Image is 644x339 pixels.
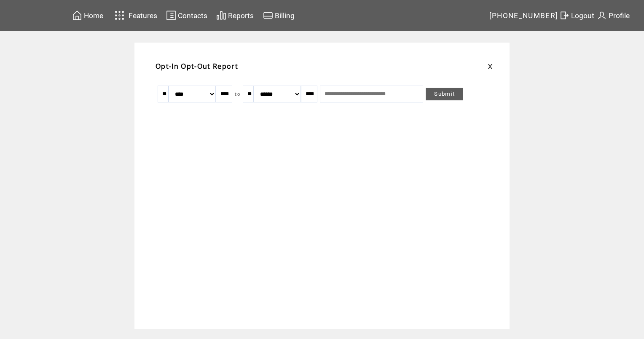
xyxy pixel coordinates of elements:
[609,11,630,20] span: Profile
[72,10,82,21] img: home.svg
[216,10,226,21] img: chart.svg
[426,88,463,100] a: Submit
[156,62,238,71] span: Opt-In Opt-Out Report
[178,11,207,20] span: Contacts
[228,11,254,20] span: Reports
[166,10,176,21] img: contacts.svg
[84,11,103,20] span: Home
[111,7,158,24] a: Features
[275,11,295,20] span: Billing
[597,10,607,21] img: profile.svg
[129,11,157,20] span: Features
[112,8,127,22] img: features.svg
[559,10,569,21] img: exit.svg
[489,11,558,20] span: [PHONE_NUMBER]
[215,9,255,22] a: Reports
[262,9,296,22] a: Billing
[596,9,631,22] a: Profile
[571,11,594,20] span: Logout
[71,9,105,22] a: Home
[165,9,209,22] a: Contacts
[235,91,240,97] span: to
[263,10,273,21] img: creidtcard.svg
[558,9,596,22] a: Logout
